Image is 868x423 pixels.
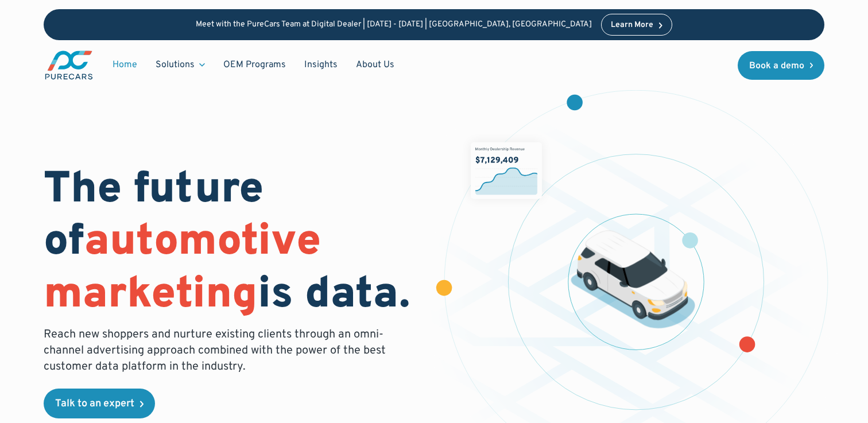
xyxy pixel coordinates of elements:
div: Talk to an expert [55,399,134,409]
a: main [44,49,94,81]
div: Solutions [146,54,214,76]
a: Home [103,54,146,76]
p: Meet with the PureCars Team at Digital Dealer | [DATE] - [DATE] | [GEOGRAPHIC_DATA], [GEOGRAPHIC_... [196,20,592,30]
div: Learn More [611,21,653,29]
div: Solutions [156,59,195,71]
div: Book a demo [749,61,804,71]
img: illustration of a vehicle [571,231,695,329]
a: OEM Programs [214,54,295,76]
p: Reach new shoppers and nurture existing clients through an omni-channel advertising approach comb... [44,327,393,375]
span: automotive marketing [44,215,321,323]
a: Learn More [601,14,672,36]
a: About Us [347,54,404,76]
a: Book a demo [738,51,825,80]
a: Insights [295,54,347,76]
img: purecars logo [44,49,94,81]
a: Talk to an expert [44,389,155,418]
h1: The future of is data. [44,165,420,322]
img: chart showing monthly dealership revenue of $7m [471,142,542,199]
